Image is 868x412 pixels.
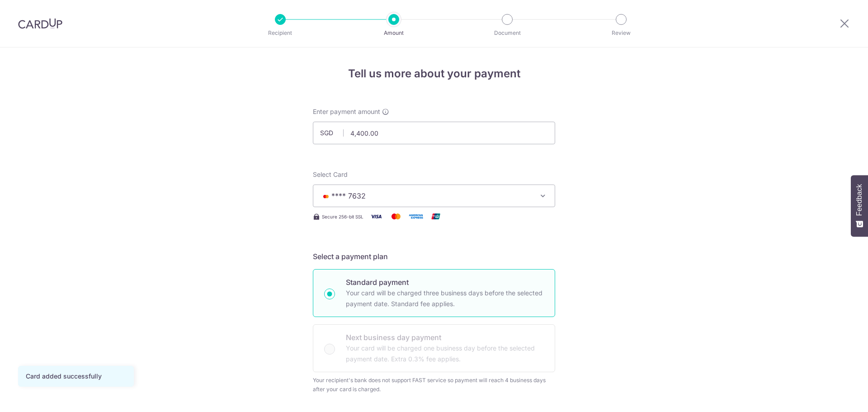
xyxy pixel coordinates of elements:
[313,251,555,262] h5: Select a payment plan
[18,18,62,29] img: CardUp
[346,277,544,288] p: Standard payment
[588,28,655,38] p: Review
[474,28,541,38] p: Document
[320,128,344,137] span: SGD
[855,184,863,216] span: Feedback
[367,211,385,222] img: Visa
[313,122,555,144] input: 0.00
[387,211,405,222] img: Mastercard
[313,170,348,178] span: translation missing: en.payables.payment_networks.credit_card.summary.labels.select_card
[407,211,425,222] img: American Express
[851,175,868,237] button: Feedback - Show survey
[360,28,427,38] p: Amount
[322,213,363,220] span: Secure 256-bit SSL
[346,288,544,309] p: Your card will be charged three business days before the selected payment date. Standard fee appl...
[313,376,555,394] div: Your recipient's bank does not support FAST service so payment will reach 4 business days after y...
[313,66,555,82] h4: Tell us more about your payment
[313,107,380,116] span: Enter payment amount
[810,385,859,407] iframe: Opens a widget where you can find more information
[247,28,314,38] p: Recipient
[26,372,126,381] div: Card added successfully
[321,193,331,199] img: MASTERCARD
[427,211,445,222] img: Union Pay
